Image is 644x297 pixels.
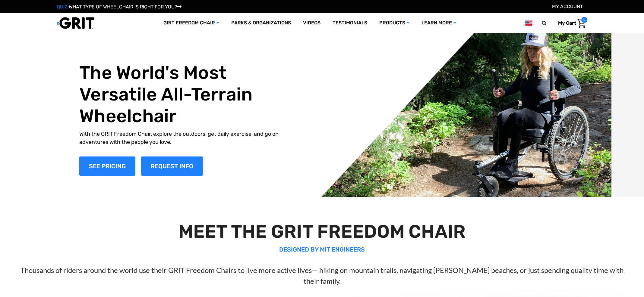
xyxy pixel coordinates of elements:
span: 0 [581,17,587,23]
a: Account [552,4,583,9]
a: QUIZ:WHAT TYPE OF WHEELCHAIR IS RIGHT FOR YOU? [57,4,182,10]
a: Cart with 0 items [554,17,587,29]
a: Products [373,13,415,33]
span: My Cart [558,20,576,26]
span: QUIZ: [57,4,69,10]
img: GRIT All-Terrain Wheelchair and Mobility Equipment [57,17,94,29]
p: Thousands of riders around the world use their GRIT Freedom Chairs to live more active lives— hik... [16,265,628,286]
input: Search [545,17,554,29]
a: Parks & Organizations [225,13,297,33]
img: Cart [577,19,586,28]
a: Slide number 1, Request Information [141,156,203,176]
a: GRIT Freedom Chair [157,13,225,33]
h2: MEET THE GRIT FREEDOM CHAIR [16,221,628,243]
a: Learn More [415,13,462,33]
p: DESIGNED BY MIT ENGINEERS [16,245,628,254]
a: Videos [297,13,327,33]
a: Testimonials [327,13,373,33]
h1: The World's Most Versatile All-Terrain Wheelchair [79,62,292,127]
a: Shop Now [79,156,135,176]
img: us.png [525,19,532,27]
p: With the GRIT Freedom Chair, explore the outdoors, get daily exercise, and go on adventures with ... [79,130,292,146]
